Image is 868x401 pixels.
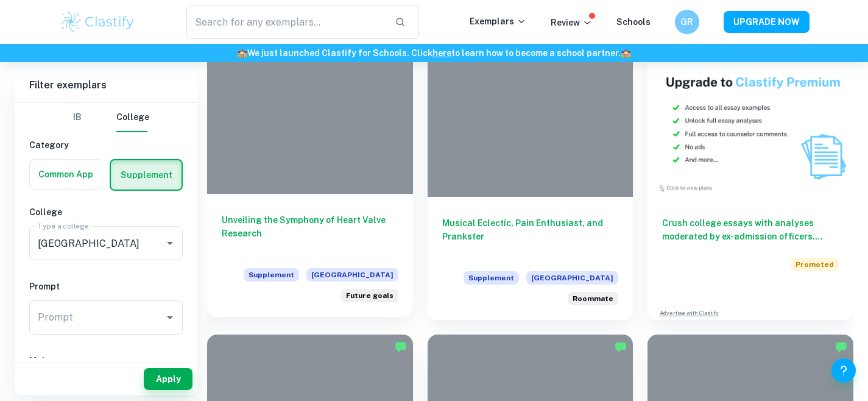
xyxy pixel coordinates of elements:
button: GR [675,10,699,34]
a: Schools [616,17,651,27]
p: Review [551,16,592,29]
h6: GR [680,15,694,29]
button: Apply [144,368,192,390]
h6: Unveiling the Symphony of Heart Valve Research [222,213,398,254]
button: Help and Feedback [831,358,856,383]
h6: Crush college essays with analyses moderated by ex-admission officers. Upgrade now [662,216,839,243]
a: here [432,48,451,58]
span: [GEOGRAPHIC_DATA] [306,268,398,282]
input: Search for any exemplars... [186,5,386,39]
h6: Major [29,354,183,367]
span: Roommate [573,293,613,304]
span: 🏫 [237,48,247,58]
div: Top 3 things your roommates might like to know about you. [568,292,618,305]
span: Supplement [464,271,519,285]
button: IB [63,103,92,132]
label: Type a college [38,221,88,231]
img: Marked [395,341,407,353]
button: Supplement [111,160,182,190]
span: [GEOGRAPHIC_DATA] [526,271,618,285]
img: Thumbnail [647,43,853,197]
p: Exemplars [470,15,526,28]
img: Marked [835,341,847,353]
h6: Filter exemplars [15,68,197,102]
button: UPGRADE NOW [724,11,810,33]
h6: Musical Eclectic, Pain Enthusiast, and Prankster [442,216,619,257]
button: Open [161,309,178,326]
a: Musical Eclectic, Pain Enthusiast, and PranksterSupplement[GEOGRAPHIC_DATA]Top 3 things your room... [428,43,633,320]
a: Advertise with Clastify [660,309,719,318]
div: Filter type choice [63,103,149,132]
h6: Prompt [29,280,183,293]
img: Marked [615,341,627,353]
h6: College [29,205,183,219]
button: Open [161,235,178,252]
span: Future goals [346,290,393,301]
div: How do you hope to use your Harvard education in the future? [341,289,398,302]
button: College [116,103,149,132]
h6: We just launched Clastify for Schools. Click to learn how to become a school partner. [2,46,866,60]
button: Common App [30,160,102,189]
span: 🏫 [621,48,631,58]
span: Promoted [791,258,839,271]
a: Unveiling the Symphony of Heart Valve ResearchSupplement[GEOGRAPHIC_DATA]How do you hope to use y... [207,43,413,320]
h6: Category [29,138,183,152]
span: Supplement [244,268,299,282]
img: Clastify logo [59,10,136,34]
